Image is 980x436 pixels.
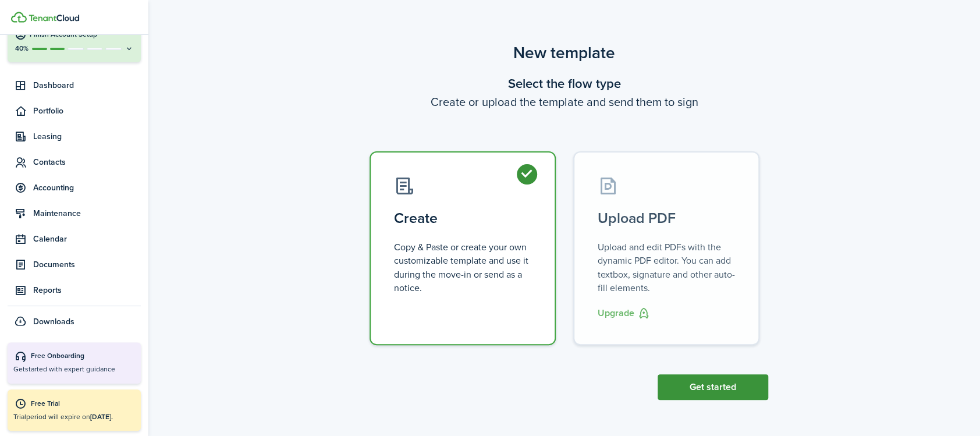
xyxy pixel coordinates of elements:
[598,240,735,295] control-radio-card-description: Upload and edit PDFs with the dynamic PDF editor. You can add textbox, signature and other auto-f...
[31,351,135,363] div: Free Onboarding
[598,306,651,321] button: Upload PDFUpload and edit PDFs with the dynamic PDF editor. You can add textbox, signature and ot...
[31,398,135,410] div: Free Trial
[33,79,141,91] span: Dashboard
[8,20,141,62] button: Finish Account Setup40%
[361,41,768,65] scenario-title: New template
[33,156,141,168] span: Contacts
[658,374,768,400] button: Get started
[598,208,735,229] control-radio-card-title: Upload PDF
[13,412,135,422] p: Trial
[11,12,27,23] img: TenantCloud
[33,233,141,245] span: Calendar
[15,44,29,54] p: 40%
[8,389,141,431] a: Free TrialTrialperiod will expire on[DATE].
[33,105,141,117] span: Portfolio
[33,316,74,328] span: Downloads
[394,240,531,295] control-radio-card-description: Copy & Paste or create your own customizable template and use it during the move-in or send as a ...
[90,412,113,422] b: [DATE].
[8,74,141,97] a: Dashboard
[33,284,141,296] span: Reports
[26,412,113,422] span: period will expire on
[33,207,141,219] span: Maintenance
[33,182,141,194] span: Accounting
[394,208,531,229] control-radio-card-title: Create
[33,258,141,271] span: Documents
[361,93,768,111] wizard-step-header-description: Create or upload the template and send them to sign
[13,364,135,374] p: Get
[30,30,134,40] h4: Finish Account Setup
[33,130,141,143] span: Leasing
[8,342,141,383] button: Free OnboardingGetstarted with expert guidance
[25,364,115,374] span: started with expert guidance
[8,279,141,302] a: Reports
[361,74,768,93] wizard-step-header-title: Select the flow type
[29,15,79,22] img: TenantCloud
